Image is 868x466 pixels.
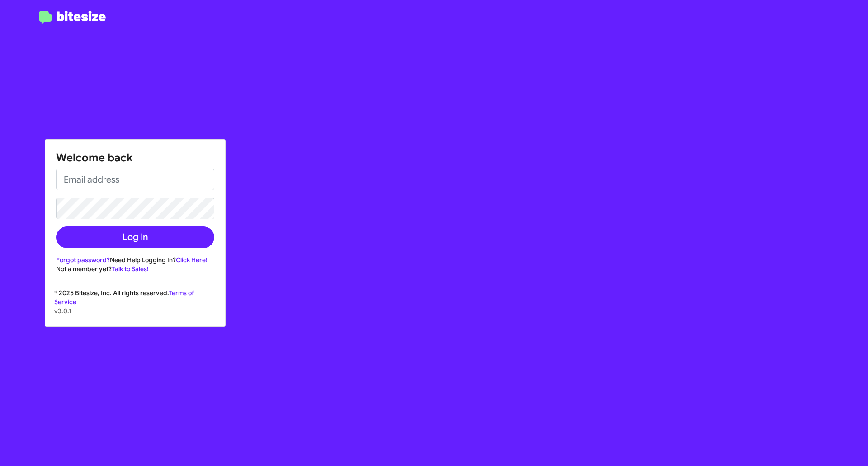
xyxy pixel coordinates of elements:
a: Click Here! [176,256,208,264]
a: Talk to Sales! [112,265,149,273]
div: Need Help Logging In? [56,255,214,264]
button: Log In [56,226,214,248]
p: v3.0.1 [54,306,216,315]
input: Email address [56,169,214,190]
div: © 2025 Bitesize, Inc. All rights reserved. [45,288,225,326]
h1: Welcome back [56,151,214,165]
div: Not a member yet? [56,264,214,273]
a: Forgot password? [56,256,110,264]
